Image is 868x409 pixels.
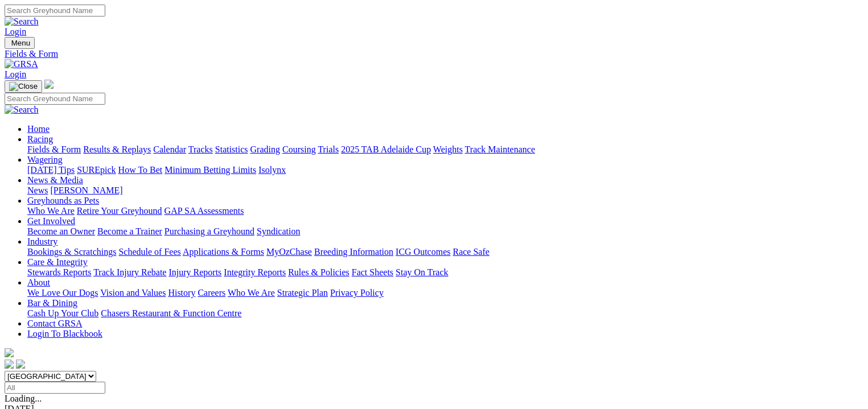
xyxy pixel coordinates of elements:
[396,267,448,277] a: Stay On Track
[27,247,116,257] a: Bookings & Scratchings
[277,288,328,298] a: Strategic Plan
[27,226,95,236] a: Become an Owner
[97,226,162,236] a: Become a Trainer
[27,308,863,319] div: Bar & Dining
[5,69,26,79] a: Login
[5,348,14,357] img: logo-grsa-white.png
[27,134,53,144] a: Racing
[5,59,38,69] img: GRSA
[352,267,393,277] a: Fact Sheets
[198,288,225,298] a: Careers
[9,82,38,91] img: Close
[27,267,91,277] a: Stewards Reports
[183,247,264,257] a: Applications & Forms
[44,80,54,89] img: logo-grsa-white.png
[101,308,241,318] a: Chasers Restaurant & Function Centre
[330,288,384,298] a: Privacy Policy
[77,165,116,175] a: SUREpick
[5,382,105,394] input: Select date
[27,329,102,338] a: Login To Blackbook
[27,185,863,196] div: News & Media
[27,196,99,205] a: Greyhounds as Pets
[27,185,48,195] a: News
[164,206,244,216] a: GAP SA Assessments
[452,247,489,257] a: Race Safe
[27,319,82,328] a: Contact GRSA
[257,226,300,236] a: Syndication
[118,247,180,257] a: Schedule of Fees
[5,37,35,49] button: Toggle navigation
[5,93,105,105] input: Search
[164,165,256,175] a: Minimum Betting Limits
[27,257,88,267] a: Care & Integrity
[5,360,14,369] img: facebook.svg
[77,206,162,216] a: Retire Your Greyhound
[118,165,163,175] a: How To Bet
[224,267,286,277] a: Integrity Reports
[27,298,77,308] a: Bar & Dining
[27,175,83,185] a: News & Media
[5,27,26,36] a: Login
[5,394,42,403] span: Loading...
[5,5,105,16] input: Search
[27,206,75,216] a: Who We Are
[318,144,339,154] a: Trials
[27,216,75,226] a: Get Involved
[396,247,450,257] a: ICG Outcomes
[168,288,195,298] a: History
[50,185,122,195] a: [PERSON_NAME]
[27,155,63,164] a: Wagering
[258,165,286,175] a: Isolynx
[5,16,39,27] img: Search
[93,267,166,277] a: Track Injury Rebate
[11,39,30,47] span: Menu
[27,247,863,257] div: Industry
[168,267,221,277] a: Injury Reports
[16,360,25,369] img: twitter.svg
[215,144,248,154] a: Statistics
[27,165,75,175] a: [DATE] Tips
[341,144,431,154] a: 2025 TAB Adelaide Cup
[27,288,98,298] a: We Love Our Dogs
[314,247,393,257] a: Breeding Information
[433,144,463,154] a: Weights
[27,206,863,216] div: Greyhounds as Pets
[27,144,81,154] a: Fields & Form
[27,267,863,278] div: Care & Integrity
[5,49,863,59] a: Fields & Form
[5,80,42,93] button: Toggle navigation
[83,144,151,154] a: Results & Replays
[100,288,166,298] a: Vision and Values
[228,288,275,298] a: Who We Are
[153,144,186,154] a: Calendar
[27,144,863,155] div: Racing
[27,288,863,298] div: About
[465,144,535,154] a: Track Maintenance
[282,144,316,154] a: Coursing
[27,308,98,318] a: Cash Up Your Club
[27,278,50,287] a: About
[188,144,213,154] a: Tracks
[5,105,39,115] img: Search
[164,226,254,236] a: Purchasing a Greyhound
[250,144,280,154] a: Grading
[27,226,863,237] div: Get Involved
[266,247,312,257] a: MyOzChase
[27,165,863,175] div: Wagering
[27,124,50,134] a: Home
[288,267,349,277] a: Rules & Policies
[27,237,57,246] a: Industry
